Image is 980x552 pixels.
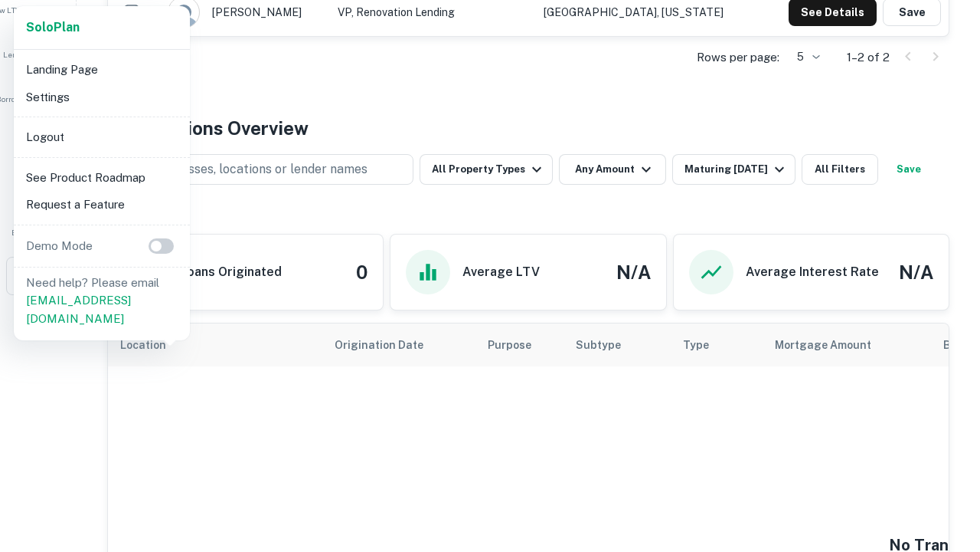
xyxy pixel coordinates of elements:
[26,274,178,328] p: Need help? Please email
[20,164,184,192] li: See Product Roadmap
[26,294,131,325] a: [EMAIL_ADDRESS][DOMAIN_NAME]
[20,191,184,219] li: Request a Feature
[903,429,980,503] iframe: Chat Widget
[26,20,80,34] strong: Solo Plan
[20,237,99,255] p: Demo Mode
[20,123,184,151] li: Logout
[26,18,80,37] a: SoloPlan
[20,56,184,84] li: Landing Page
[20,84,184,111] li: Settings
